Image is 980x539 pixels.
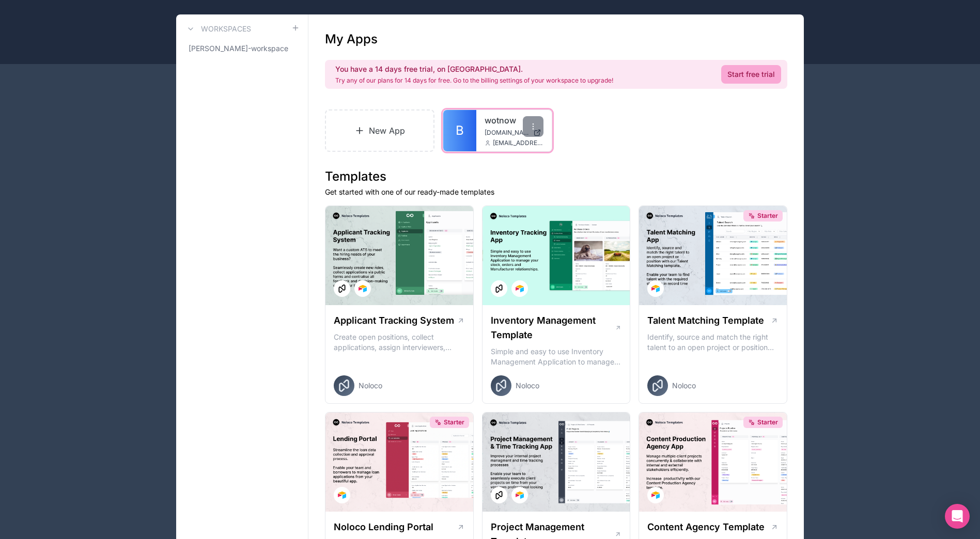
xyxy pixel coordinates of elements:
span: Noloco [672,381,696,391]
h1: My Apps [325,31,378,47]
p: Identify, source and match the right talent to an open project or position with our Talent Matchi... [647,332,779,353]
img: Airtable Logo [651,284,660,293]
div: Open Intercom Messenger [945,504,970,529]
h1: Noloco Lending Portal [334,520,433,534]
img: Airtable Logo [338,491,346,499]
span: B [456,122,464,139]
img: Airtable Logo [516,491,524,499]
a: wotnow [485,114,543,126]
a: [PERSON_NAME]-workspace [184,39,300,58]
img: Airtable Logo [359,284,367,293]
p: Try any of our plans for 14 days for free. Go to the billing settings of your workspace to upgrade! [335,76,613,85]
span: [DOMAIN_NAME] [485,129,529,137]
p: Create open positions, collect applications, assign interviewers, centralise candidate feedback a... [334,332,465,353]
span: Starter [757,212,778,220]
a: Workspaces [184,23,251,35]
img: Airtable Logo [516,284,524,293]
h1: Content Agency Template [647,520,765,534]
span: Noloco [516,381,539,391]
span: [PERSON_NAME]-workspace [189,43,288,54]
p: Simple and easy to use Inventory Management Application to manage your stock, orders and Manufact... [491,346,622,367]
h1: Inventory Management Template [491,313,615,342]
h1: Templates [325,168,787,185]
span: [EMAIL_ADDRESS][PERSON_NAME][DOMAIN_NAME] [493,139,543,147]
h1: Talent Matching Template [647,313,764,328]
h1: Applicant Tracking System [334,313,454,328]
span: Starter [757,418,778,426]
h2: You have a 14 days free trial, on [GEOGRAPHIC_DATA]. [335,64,613,74]
h3: Workspaces [201,24,251,34]
span: Noloco [359,381,382,391]
a: New App [325,109,434,152]
span: Starter [444,418,464,426]
a: Start free trial [721,65,781,84]
img: Airtable Logo [651,491,660,499]
a: [DOMAIN_NAME] [485,129,543,137]
p: Get started with one of our ready-made templates [325,187,787,197]
a: B [443,110,476,151]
